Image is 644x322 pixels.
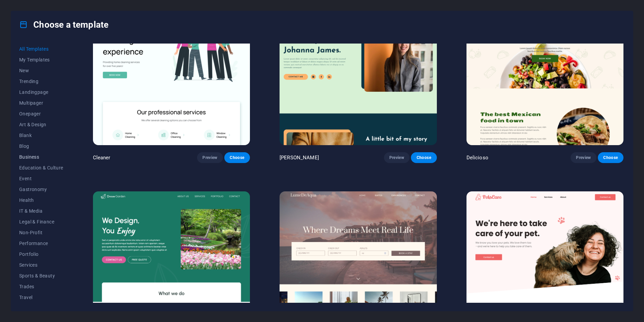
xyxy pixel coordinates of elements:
button: Sports & Beauty [19,270,63,281]
span: New [19,68,63,73]
button: Choose [598,152,623,163]
span: Multipager [19,100,63,106]
button: Trending [19,76,63,87]
button: Choose [411,152,437,163]
p: Cleaner [93,154,110,161]
span: Onepager [19,111,63,116]
button: Gastronomy [19,184,63,195]
span: Education & Culture [19,165,63,170]
span: IT & Media [19,208,63,214]
button: Non-Profit [19,227,63,238]
span: Blog [19,143,63,149]
span: Trending [19,79,63,84]
span: Services [19,262,63,268]
button: Blank [19,130,63,141]
button: My Templates [19,54,63,65]
span: Business [19,154,63,160]
button: Performance [19,238,63,249]
h4: Choose a template [19,19,108,30]
button: Health [19,195,63,206]
span: Trades [19,284,63,289]
button: New [19,65,63,76]
button: IT & Media [19,206,63,216]
button: Legal & Finance [19,216,63,227]
span: Gastronomy [19,187,63,192]
span: Sports & Beauty [19,273,63,278]
button: Event [19,173,63,184]
span: Choose [416,155,431,160]
span: Health [19,197,63,203]
button: Travel [19,292,63,303]
button: Services [19,260,63,270]
span: Choose [603,155,618,160]
button: Blog [19,141,63,152]
span: Legal & Finance [19,219,63,224]
span: Preview [576,155,591,160]
span: Art & Design [19,122,63,127]
button: Onepager [19,108,63,119]
p: Delicioso [466,154,488,161]
button: Education & Culture [19,162,63,173]
span: My Templates [19,57,63,62]
button: Art & Design [19,119,63,130]
span: Preview [389,155,404,160]
button: Choose [224,152,250,163]
p: [PERSON_NAME] [280,154,319,161]
span: All Templates [19,46,63,52]
span: Choose [230,155,245,160]
span: Travel [19,295,63,300]
button: Preview [384,152,410,163]
span: Event [19,176,63,181]
span: Blank [19,133,63,138]
button: Landingpage [19,87,63,98]
button: All Templates [19,44,63,54]
span: Non-Profit [19,230,63,235]
span: Preview [202,155,217,160]
button: Trades [19,281,63,292]
button: Preview [571,152,596,163]
button: Portfolio [19,249,63,260]
span: Landingpage [19,89,63,95]
button: Business [19,152,63,162]
button: Multipager [19,98,63,108]
button: Preview [197,152,223,163]
span: Performance [19,241,63,246]
span: Portfolio [19,251,63,257]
